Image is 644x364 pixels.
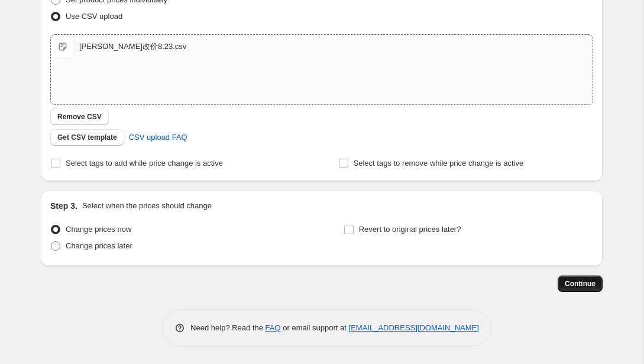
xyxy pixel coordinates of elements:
button: Remove CSV [50,109,109,125]
button: Get CSV template [50,129,124,146]
a: FAQ [266,323,281,332]
a: [EMAIL_ADDRESS][DOMAIN_NAME] [349,323,479,332]
span: Continue [565,279,596,288]
span: Use CSV upload [66,12,122,21]
span: Get CSV template [57,133,117,142]
span: Remove CSV [57,112,102,122]
span: or email support at [281,323,349,332]
h2: Step 3. [50,200,77,212]
span: Select tags to add while price change is active [66,159,223,168]
span: Select tags to remove while price change is active [354,159,524,168]
span: Change prices now [66,225,131,234]
span: CSV upload FAQ [129,132,187,143]
a: CSV upload FAQ [122,128,195,147]
span: Change prices later [66,241,132,250]
div: [PERSON_NAME]改价8.23.csv [79,41,186,53]
p: Select when the prices should change [82,200,212,212]
span: Revert to original prices later? [359,225,461,234]
span: Need help? Read the [190,323,266,332]
button: Continue [558,276,603,292]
